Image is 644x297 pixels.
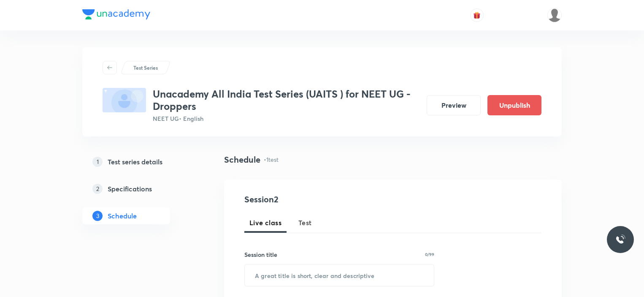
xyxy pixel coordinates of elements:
span: Test [298,218,312,228]
a: 1Test series details [82,153,197,170]
button: Preview [427,95,481,115]
p: Test Series [133,64,158,71]
a: 2Specifications [82,180,197,197]
img: fallback-thumbnail.png [103,88,146,112]
h5: Test series details [108,157,162,167]
h3: Unacademy All India Test Series (UAITS ) for NEET UG - Droppers [153,88,420,112]
h5: Specifications [108,184,152,194]
span: Live class [249,218,281,228]
p: 0/99 [425,252,434,256]
p: 3 [92,211,103,221]
button: avatar [470,8,484,22]
p: • 1 test [264,155,279,164]
button: Unpublish [487,95,541,115]
p: 1 [92,157,103,167]
h4: Schedule [224,153,260,166]
img: avatar [473,11,481,19]
p: NEET UG • English [153,114,420,123]
img: Company Logo [82,9,150,19]
img: Organic Chemistry [547,8,562,22]
h4: Session 2 [244,193,398,206]
input: A great title is short, clear and descriptive [245,264,434,286]
h5: Schedule [108,211,137,221]
a: Company Logo [82,9,150,22]
h6: Session title [244,250,277,259]
img: ttu [615,234,625,245]
p: 2 [92,184,103,194]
